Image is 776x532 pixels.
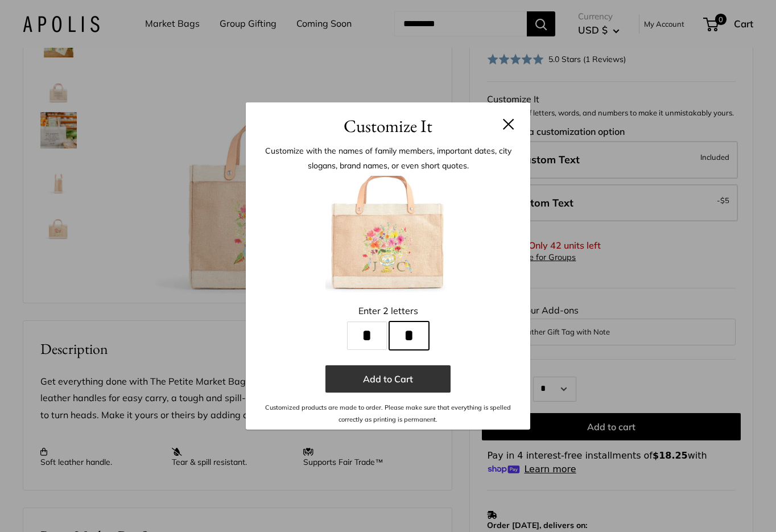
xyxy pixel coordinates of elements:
button: Add to Cart [325,365,451,393]
h3: Customize It [263,113,513,139]
p: Customized products are made to order. Please make sure that everything is spelled correctly as p... [263,402,513,425]
img: customizer-prod [325,176,451,301]
p: Customize with the names of family members, important dates, city slogans, brand names, or even s... [263,143,513,173]
div: Enter 2 letters [263,303,513,320]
